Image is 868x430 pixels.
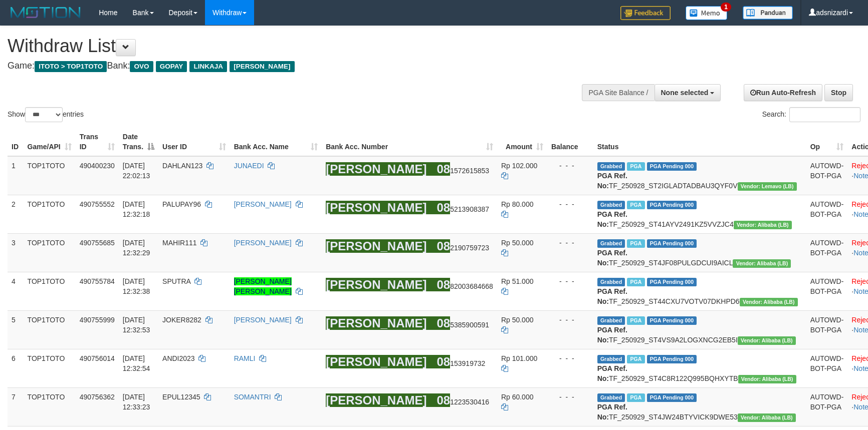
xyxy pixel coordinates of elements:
span: Copy 082190759723 to clipboard [437,244,490,252]
span: Grabbed [597,355,625,363]
span: ANDI2023 [162,354,195,362]
span: Grabbed [597,162,625,171]
img: panduan.png [743,6,793,20]
span: Vendor URL: https://dashboard.q2checkout.com/secure [738,375,796,383]
span: Vendor URL: https://dashboard.q2checkout.com/secure [738,413,796,422]
th: Op: activate to sort column ascending [806,128,848,156]
td: TF_250929_ST4JW24BTYVICK9DWE53 [593,387,806,426]
a: SOMANTRI [234,393,271,401]
span: 490755999 [80,316,115,324]
a: Run Auto-Refresh [744,84,822,101]
img: Feedback.jpg [620,6,671,20]
td: TF_250928_ST2IGLADTADBAU3QYF0V [593,156,806,195]
span: None selected [661,89,709,97]
span: Marked by adsdarwis [627,278,644,286]
td: AUTOWD-BOT-PGA [806,310,848,349]
td: 3 [8,233,24,272]
td: TOP1TOTO [24,156,76,195]
td: TOP1TOTO [24,233,76,272]
span: Vendor URL: https://dashboard.q2checkout.com/secure [738,182,797,191]
span: Copy 0882003684668 to clipboard [437,282,493,290]
th: Amount: activate to sort column ascending [497,128,547,156]
ah_el_jm_1757876466094: 08 [437,278,451,291]
span: EPUL12345 [162,393,200,401]
th: Trans ID: activate to sort column ascending [76,128,119,156]
a: [PERSON_NAME] [PERSON_NAME] [234,277,292,295]
span: Rp 60.000 [501,393,534,401]
th: User ID: activate to sort column ascending [158,128,230,156]
ah_el_jm_1757876466094: 08 [437,162,451,176]
span: Grabbed [597,393,625,402]
span: 490755784 [80,277,115,285]
b: PGA Ref. No: [597,210,627,228]
div: - - - [551,392,589,402]
a: [PERSON_NAME] [234,200,292,208]
div: - - - [551,315,589,325]
td: 6 [8,349,24,387]
span: Marked by adsdarwis [627,239,644,248]
span: Grabbed [597,201,625,209]
span: Marked by adsdarwis [627,316,644,325]
td: TOP1TOTO [24,310,76,349]
span: Vendor URL: https://dashboard.q2checkout.com/secure [738,336,796,345]
span: Rp 51.000 [501,277,534,285]
ah_el_jm_1757876466094: 08 [437,201,451,214]
ah_el_jm_1757876466094: 08 [437,239,451,253]
th: Bank Acc. Number: activate to sort column ascending [322,128,497,156]
td: 5 [8,310,24,349]
span: [DATE] 22:02:13 [123,162,150,180]
span: Rp 101.000 [501,354,537,362]
td: TOP1TOTO [24,349,76,387]
b: PGA Ref. No: [597,403,627,421]
a: JUNAEDI [234,162,264,170]
td: AUTOWD-BOT-PGA [806,349,848,387]
a: [PERSON_NAME] [234,239,292,247]
span: Grabbed [597,316,625,325]
label: Show entries [8,107,84,122]
span: PALUPAY96 [162,200,201,208]
div: - - - [551,353,589,363]
span: [PERSON_NAME] [230,61,294,72]
td: AUTOWD-BOT-PGA [806,233,848,272]
img: Button%20Memo.svg [686,6,728,20]
div: PGA Site Balance / [582,84,654,101]
ah_el_jm_1757876466094: [PERSON_NAME] [326,393,426,407]
img: MOTION_logo.png [8,5,84,20]
td: TF_250929_ST4JF08PULGDCUI9AICL [593,233,806,272]
td: 2 [8,195,24,233]
input: Search: [789,107,860,122]
ah_el_jm_1757876466094: [PERSON_NAME] [326,316,426,330]
span: Grabbed [597,278,625,286]
b: PGA Ref. No: [597,364,627,382]
th: Balance [547,128,593,156]
td: TOP1TOTO [24,195,76,233]
span: 490755685 [80,239,115,247]
span: Rp 50.000 [501,239,534,247]
span: Rp 102.000 [501,162,537,170]
h4: Game: Bank: [8,61,569,71]
th: ID [8,128,24,156]
span: Rp 50.000 [501,316,534,324]
span: [DATE] 12:33:23 [123,393,150,411]
span: Copy 081572615853 to clipboard [437,167,490,175]
span: [DATE] 12:32:18 [123,200,150,218]
ah_el_jm_1757876466094: [PERSON_NAME] [326,355,426,368]
span: ITOTO > TOP1TOTO [35,61,107,72]
span: Copy 081223530416 to clipboard [437,398,490,406]
td: AUTOWD-BOT-PGA [806,195,848,233]
span: Vendor URL: https://dashboard.q2checkout.com/secure [734,221,792,229]
span: PGA Pending [647,316,697,325]
th: Bank Acc. Name: activate to sort column ascending [230,128,322,156]
td: TF_250929_ST41AYV2491KZ5VVZJC4 [593,195,806,233]
div: - - - [551,276,589,286]
td: 4 [8,272,24,310]
td: TOP1TOTO [24,387,76,426]
td: TF_250929_ST44CXU7VOTV07DKHPD6 [593,272,806,310]
ah_el_jm_1757876466094: [PERSON_NAME] [326,239,426,253]
span: Vendor URL: https://dashboard.q2checkout.com/secure [733,259,791,268]
span: [DATE] 12:32:53 [123,316,150,334]
label: Search: [762,107,860,122]
span: Marked by adsnizardi [627,162,644,171]
span: PGA Pending [647,355,697,363]
div: - - - [551,238,589,248]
